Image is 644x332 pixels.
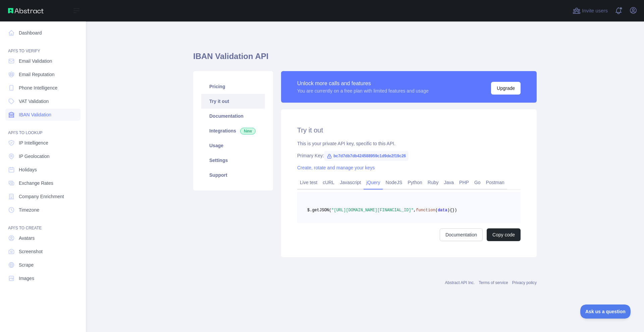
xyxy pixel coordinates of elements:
[5,82,80,94] a: Phone Intelligence
[201,153,265,168] a: Settings
[19,58,52,64] span: Email Validation
[19,140,48,146] span: IP Intelligence
[193,51,537,67] h1: IBAN Validation API
[416,208,435,213] span: function
[19,166,37,173] span: Holidays
[383,177,405,188] a: NodeJS
[19,248,43,255] span: Screenshot
[297,152,521,159] div: Primary Key:
[297,177,320,188] a: Live test
[201,94,265,109] a: Try it out
[5,164,80,176] a: Holidays
[19,71,55,78] span: Email Reputation
[8,8,44,13] img: Abstract API
[19,193,64,200] span: Company Enrichment
[5,259,80,271] a: Scrape
[483,177,507,188] a: Postman
[405,177,425,188] a: Python
[5,190,80,203] a: Company Enrichment
[440,228,483,241] a: Documentation
[297,88,429,94] div: You are currently on a free plan with limited features and usage
[307,208,331,213] span: $.getJSON(
[580,305,631,319] iframe: Toggle Customer Support
[19,180,53,186] span: Exchange Rates
[472,177,483,188] a: Go
[201,168,265,182] a: Support
[297,79,429,88] div: Unlock more calls and features
[425,177,441,188] a: Ruby
[5,217,80,231] div: API'S TO CREATE
[5,95,80,107] a: VAT Validation
[452,208,457,213] span: })
[19,235,35,241] span: Avatars
[19,153,50,160] span: IP Geolocation
[5,109,80,121] a: IBAN Validation
[5,55,80,67] a: Email Validation
[19,85,57,91] span: Phone Intelligence
[447,208,450,213] span: )
[320,177,337,188] a: cURL
[5,122,80,135] div: API'S TO LOOKUP
[331,208,414,213] span: "[URL][DOMAIN_NAME][FINANCIAL_ID]"
[5,150,80,162] a: IP Geolocation
[19,111,51,118] span: IBAN Validation
[5,40,80,54] div: API'S TO VERIFY
[457,177,472,188] a: PHP
[445,280,475,285] a: Abstract API Inc.
[571,5,609,16] button: Invite users
[297,140,521,147] div: This is your private API key, specific to this API.
[201,79,265,94] a: Pricing
[5,272,80,284] a: Images
[582,7,608,15] span: Invite users
[491,82,521,95] button: Upgrade
[5,245,80,258] a: Screenshot
[435,208,438,213] span: (
[5,68,80,80] a: Email Reputation
[450,208,452,213] span: {
[201,109,265,123] a: Documentation
[297,165,375,170] a: Create, rotate and manage your keys
[337,177,364,188] a: Javascript
[297,125,521,135] h2: Try it out
[487,228,521,241] button: Copy code
[5,204,80,216] a: Timezone
[441,177,457,188] a: Java
[19,275,34,282] span: Images
[19,262,34,268] span: Scrape
[364,177,383,188] a: jQuery
[5,177,80,189] a: Exchange Rates
[19,98,49,105] span: VAT Validation
[201,138,265,153] a: Usage
[240,128,256,134] span: New
[512,280,537,285] a: Privacy policy
[5,137,80,149] a: IP Intelligence
[479,280,508,285] a: Terms of service
[201,123,265,138] a: Integrations New
[324,151,409,161] span: bc7d7db7db424588959c1d9de2f19c26
[19,207,39,213] span: Timezone
[5,232,80,244] a: Avatars
[5,27,80,39] a: Dashboard
[438,208,447,213] span: data
[414,208,416,213] span: ,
